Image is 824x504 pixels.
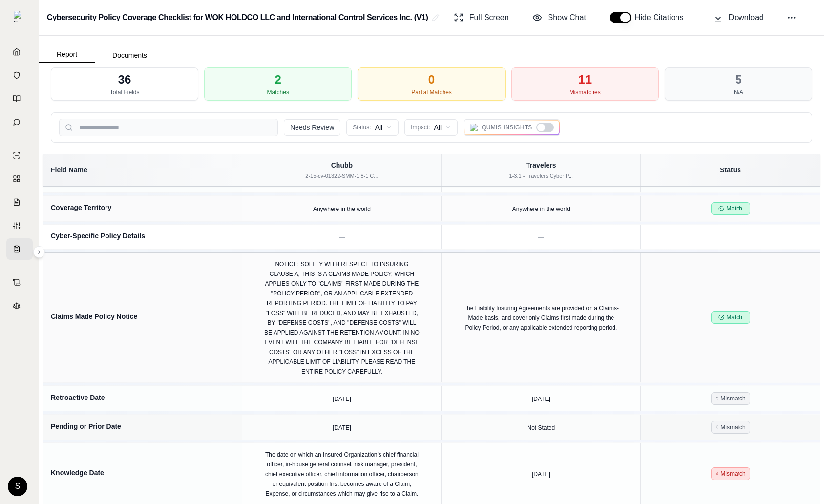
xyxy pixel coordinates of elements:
[641,154,820,186] th: Status
[267,88,289,96] div: Matches
[734,88,743,96] div: N/A
[33,246,45,258] button: Expand sidebar
[570,88,601,96] div: Mismatches
[538,234,544,241] span: —
[470,124,478,131] img: Qumis Logo
[548,12,586,23] span: Show Chat
[729,12,763,23] span: Download
[6,145,33,166] a: Single Policy
[711,421,750,434] span: Mismatch
[8,477,27,496] div: S
[532,396,550,402] span: [DATE]
[51,393,234,402] div: Retroactive Date
[512,206,570,212] span: Anywhere in the world
[6,168,33,189] a: Policy Comparisons
[6,64,33,86] a: Documents Vault
[51,468,234,478] div: Knowledge Date
[51,312,234,321] div: Claims Made Policy Notice
[339,234,345,241] span: —
[447,172,634,180] div: 1-3.1 - Travelers Cyber P...
[6,41,33,63] a: Home
[95,47,165,63] button: Documents
[528,8,590,27] button: Show Chat
[411,88,452,96] div: Partial Matches
[51,231,234,241] div: Cyber-Specific Policy Details
[711,467,750,480] span: Mismatch
[434,123,442,132] span: All
[284,119,340,136] button: Needs Review
[51,203,234,212] div: Coverage Territory
[6,215,33,236] a: Custom Report
[527,424,555,431] span: Not Stated
[248,172,435,180] div: 2-15-cv-01322-SMM-1 8-1 C...
[411,124,430,131] span: Impact:
[10,7,29,26] button: Expand sidebar
[43,154,242,186] th: Field Name
[14,11,25,22] img: Expand sidebar
[6,295,33,316] a: Legal Search Engine
[265,451,419,497] span: The date on which an Insured Organization's chief financial officer, in-house general counsel, ri...
[635,12,690,23] span: Hide Citations
[532,471,550,478] span: [DATE]
[375,123,383,132] span: All
[578,72,592,87] div: 11
[6,191,33,213] a: Claim Coverage
[447,160,634,170] div: Travelers
[275,72,281,87] div: 2
[428,72,435,87] div: 0
[313,206,371,212] span: Anywhere in the world
[333,424,351,431] span: [DATE]
[482,124,532,131] span: Qumis Insights
[6,272,33,293] a: Contract Analysis
[6,238,33,260] a: Coverage Table
[47,9,428,26] h2: Cybersecurity Policy Coverage Checklist for WOK HOLDCO LLC and International Control Services Inc...
[110,88,140,96] div: Total Fields
[469,12,509,23] span: Full Screen
[450,8,513,27] button: Full Screen
[353,124,371,131] span: Status:
[6,88,33,109] a: Prompt Library
[711,392,750,405] span: Mismatch
[709,8,767,27] button: Download
[735,72,741,87] div: 5
[711,311,750,324] span: Match
[404,119,458,136] button: Impact:All
[6,111,33,133] a: Chat
[248,160,435,170] div: Chubb
[39,46,95,63] button: Report
[464,305,619,331] span: The Liability Insuring Agreements are provided on a Claims-Made basis, and cover only Claims firs...
[333,396,351,402] span: [DATE]
[51,421,234,431] div: Pending or Prior Date
[118,72,131,87] div: 36
[264,261,420,375] span: NOTICE: SOLELY WITH RESPECT TO INSURING CLAUSE A, THIS IS A CLAIMS MADE POLICY, WHICH APPLIES ONL...
[346,119,399,136] button: Status:All
[711,202,750,215] span: Match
